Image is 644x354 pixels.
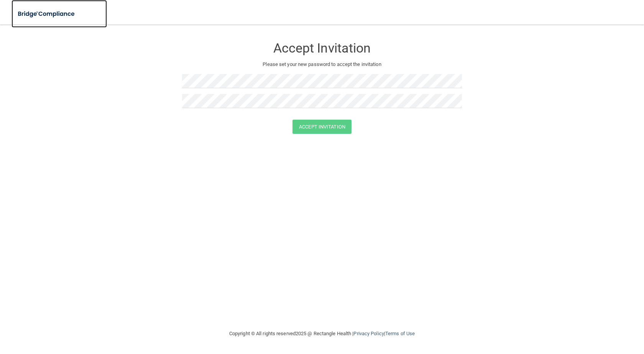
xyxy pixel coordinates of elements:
img: bridge_compliance_login_screen.278c3ca4.svg [11,6,82,22]
div: Copyright © All rights reserved 2025 @ Rectangle Health | | [182,321,462,346]
h3: Accept Invitation [182,41,462,55]
p: Please set your new password to accept the invitation [188,60,456,69]
a: Terms of Use [385,331,415,336]
a: Privacy Policy [353,331,384,336]
button: Accept Invitation [292,120,352,134]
